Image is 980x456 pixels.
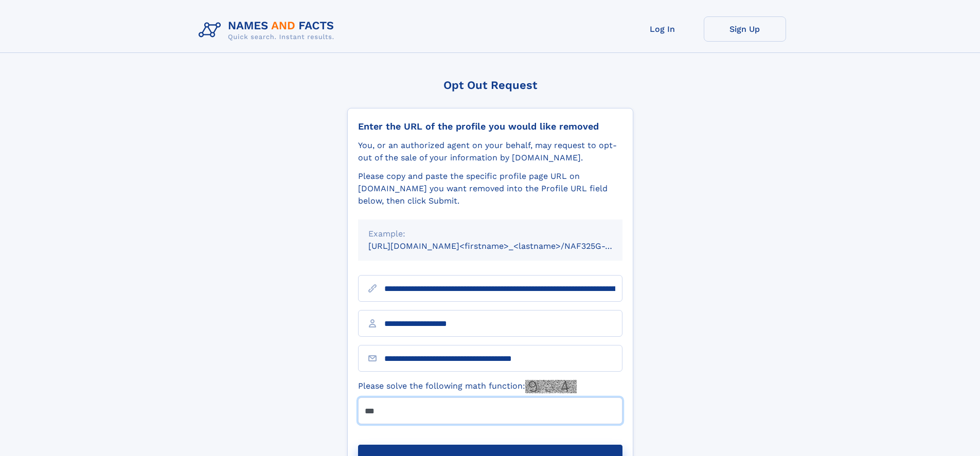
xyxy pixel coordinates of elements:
[358,170,622,207] div: Please copy and paste the specific profile page URL on [DOMAIN_NAME] you want removed into the Pr...
[347,79,633,92] div: Opt Out Request
[358,380,577,393] label: Please solve the following math function:
[621,16,704,42] a: Log In
[358,139,622,164] div: You, or an authorized agent on your behalf, may request to opt-out of the sale of your informatio...
[368,228,612,240] div: Example:
[358,121,622,132] div: Enter the URL of the profile you would like removed
[368,241,642,251] small: [URL][DOMAIN_NAME]<firstname>_<lastname>/NAF325G-xxxxxxxx
[194,16,343,44] img: Logo Names and Facts
[704,16,786,42] a: Sign Up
